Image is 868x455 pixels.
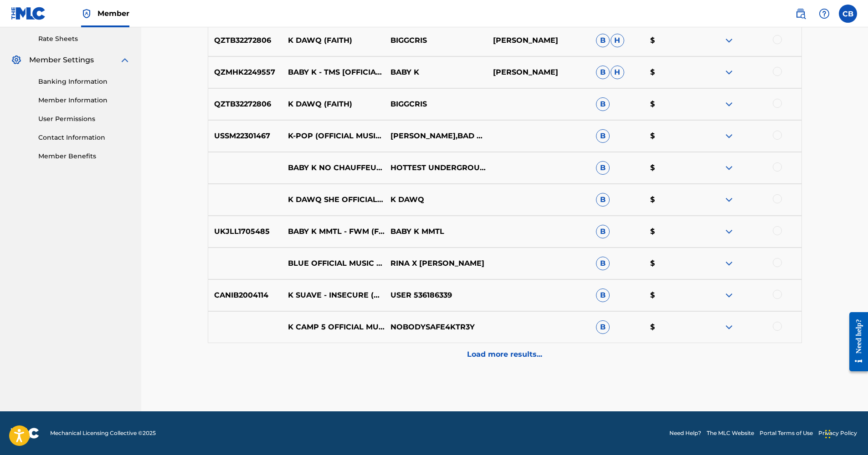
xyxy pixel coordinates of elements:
p: K SUAVE - INSECURE (OFFICIAL MUSIC VIDEO) [282,290,384,301]
span: B [596,257,610,270]
div: Help [815,5,833,23]
span: H [611,66,624,79]
img: expand [724,226,734,237]
span: B [596,97,610,111]
p: $ [644,226,699,237]
a: Privacy Policy [818,429,857,437]
img: expand [724,99,734,110]
p: K DAWQ [385,194,487,205]
p: CANIB2004114 [208,290,282,301]
a: Contact Information [38,133,130,142]
a: Portal Terms of Use [760,429,813,437]
div: Drag [825,420,831,448]
img: expand [724,194,734,205]
a: User Permissions [38,114,130,124]
img: logo [11,428,39,439]
p: UKJLL1705485 [208,226,282,237]
span: Mechanical Licensing Collective © 2025 [50,429,156,437]
p: $ [644,162,699,173]
p: K DAWQ (FAITH) [282,99,384,110]
span: H [611,34,624,47]
p: $ [644,67,699,78]
a: Banking Information [38,77,130,86]
p: $ [644,131,699,142]
p: QZTB32272806 [208,99,282,110]
span: B [596,129,610,143]
img: expand [724,131,734,142]
p: $ [644,258,699,269]
a: Need Help? [669,429,701,437]
p: BIGGCRIS [385,99,487,110]
span: B [596,161,610,175]
span: B [596,225,610,238]
span: B [596,34,610,47]
p: Load more results... [467,349,542,360]
img: expand [724,322,734,333]
img: expand [724,67,734,78]
p: BIGGCRIS [385,35,487,46]
p: BABY K [385,67,487,78]
img: expand [724,35,734,46]
p: $ [644,322,699,333]
p: RINA X [PERSON_NAME] [385,258,487,269]
a: Rate Sheets [38,34,130,44]
p: BABY K NO CHAUFFEUR OFFICIAL VIDEO [282,162,384,173]
p: USSM22301467 [208,131,282,142]
iframe: Resource Center [842,305,868,379]
span: B [596,66,610,79]
img: expand [724,290,734,301]
p: $ [644,99,699,110]
img: Top Rightsholder [81,8,92,19]
p: [PERSON_NAME] [487,35,590,46]
span: B [596,193,610,207]
span: Member Settings [29,55,94,66]
span: B [596,288,610,302]
p: [PERSON_NAME],BAD BUNNY & [PERSON_NAME] [385,131,487,142]
p: $ [644,35,699,46]
p: USER 536186339 [385,290,487,301]
iframe: Chat Widget [822,411,868,455]
p: QZTB32272806 [208,35,282,46]
img: Member Settings [11,55,22,66]
span: Member [98,8,129,19]
a: Member Information [38,96,130,105]
div: User Menu [839,5,857,23]
p: BABY K MMTL - FWM (FEAT. TREETY) (OFFICIAL MUSIC VIDEO) [282,226,384,237]
p: K-POP (OFFICIAL MUSIC VIDEO) [282,131,384,142]
p: K DAWQ SHE OFFICIAL AUDIO PROD YUNGERABZE [282,194,384,205]
p: HOTTEST UNDERGROUND MUSIC [385,162,487,173]
p: $ [644,290,699,301]
img: expand [724,258,734,269]
img: search [795,8,806,19]
span: B [596,320,610,334]
p: BABY K - TMS [OFFICIAL MUSIC VIDEO] [282,67,384,78]
img: help [819,8,830,19]
p: [PERSON_NAME] [487,67,590,78]
p: QZMHK2249557 [208,67,282,78]
p: $ [644,194,699,205]
p: K CAMP 5 OFFICIAL MUSIC VIDEO [282,322,384,333]
img: MLC Logo [11,7,46,20]
p: NOBODYSAFE4KTR3Y [385,322,487,333]
img: expand [119,55,130,66]
p: K DAWQ (FAITH) [282,35,384,46]
a: Member Benefits [38,152,130,161]
p: BABY K MMTL [385,226,487,237]
img: expand [724,162,734,173]
p: BLUE OFFICIAL MUSIC VIDEO [282,258,384,269]
a: The MLC Website [707,429,754,437]
a: Public Search [791,5,810,23]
